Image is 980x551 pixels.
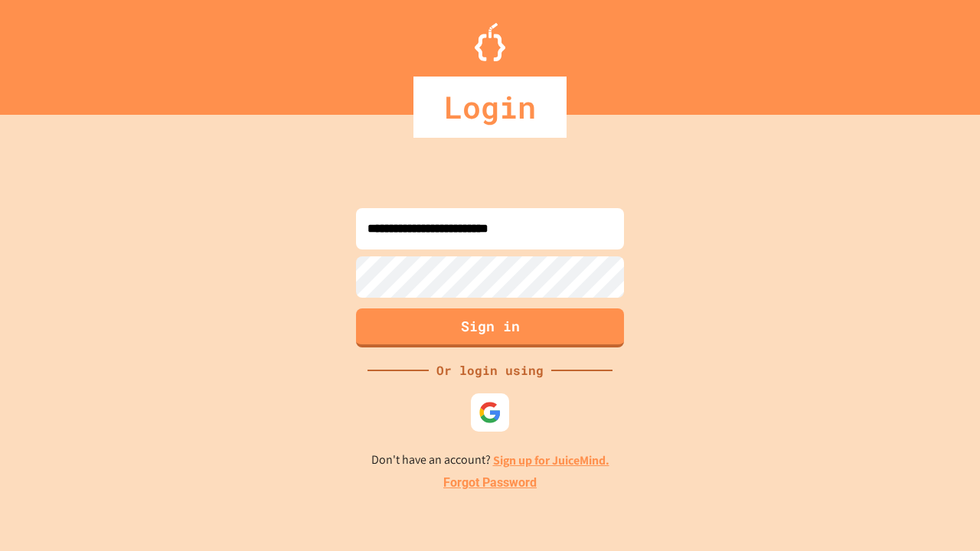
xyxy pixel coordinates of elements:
img: google-icon.svg [479,401,501,424]
div: Or login using [429,361,551,380]
a: Forgot Password [443,474,537,492]
p: Don't have an account? [371,451,609,470]
div: Login [413,77,567,138]
button: Sign in [356,308,624,347]
img: Logo.svg [475,23,505,61]
a: Sign up for JuiceMind. [493,452,609,468]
